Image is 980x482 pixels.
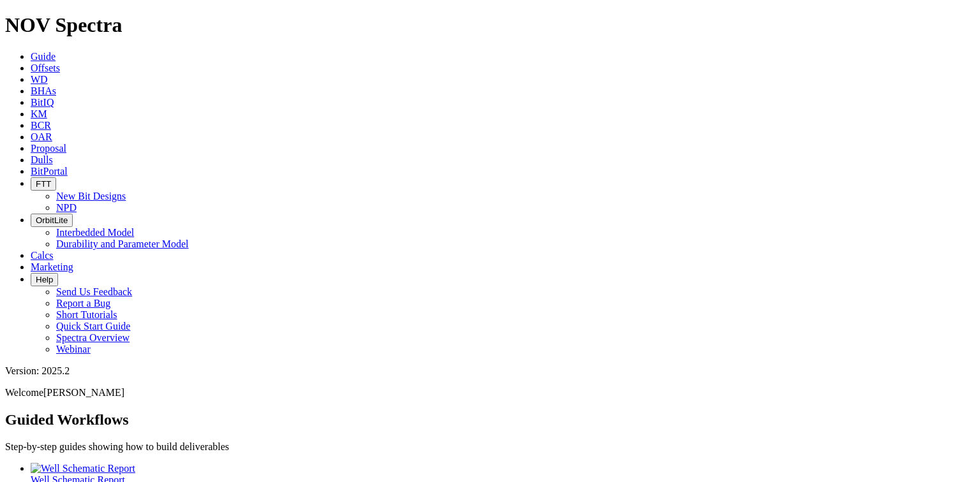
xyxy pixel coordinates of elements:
a: Durability and Parameter Model [56,238,189,249]
h2: Guided Workflows [5,411,975,428]
a: Guide [31,51,56,62]
span: FTT [36,179,51,189]
a: Report a Bug [56,298,110,309]
a: Webinar [56,344,91,354]
a: Send Us Feedback [56,286,132,297]
a: Dulls [31,154,53,165]
a: Short Tutorials [56,309,117,320]
a: Proposal [31,143,66,154]
h1: NOV Spectra [5,13,975,37]
a: BitIQ [31,97,54,108]
a: NPD [56,202,77,213]
a: Calcs [31,250,54,261]
img: Well Schematic Report [31,463,135,474]
a: BitPortal [31,166,68,177]
a: Offsets [31,62,60,73]
a: Quick Start Guide [56,321,130,332]
a: BCR [31,120,51,131]
a: Spectra Overview [56,332,130,343]
div: Version: 2025.2 [5,365,975,377]
a: Marketing [31,261,73,272]
p: Step-by-step guides showing how to build deliverables [5,441,975,453]
button: Help [31,273,58,286]
span: [PERSON_NAME] [43,387,124,398]
a: New Bit Designs [56,191,126,201]
span: Help [36,275,53,284]
button: FTT [31,177,56,191]
span: OrbitLite [36,215,68,225]
a: BHAs [31,85,56,96]
a: Interbedded Model [56,227,134,238]
a: WD [31,74,48,85]
a: OAR [31,131,52,142]
button: OrbitLite [31,214,73,227]
p: Welcome [5,387,975,398]
a: KM [31,108,47,119]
